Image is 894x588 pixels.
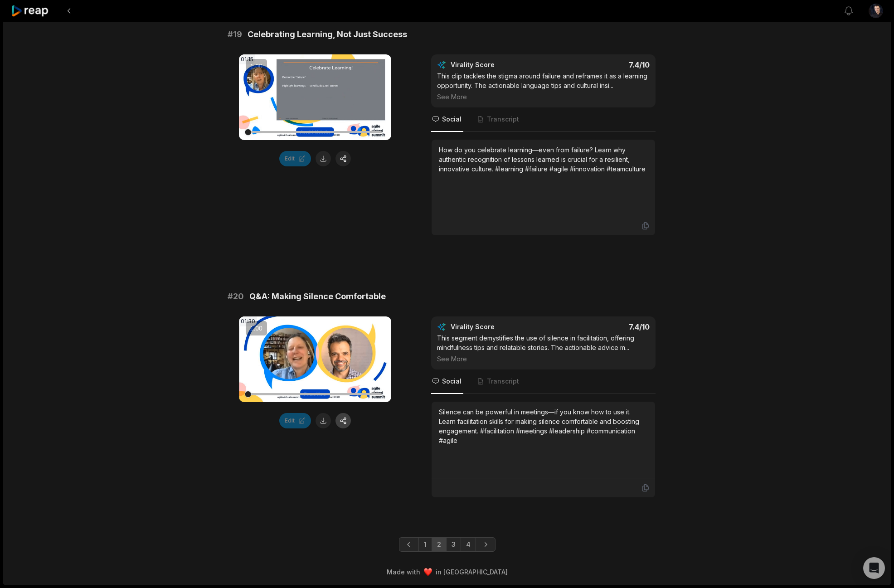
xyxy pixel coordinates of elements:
[863,557,885,579] div: Open Intercom Messenger
[399,537,496,552] ul: Pagination
[239,54,391,140] video: Your browser does not support mp4 format.
[437,92,650,102] div: See More
[424,568,432,576] img: heart emoji
[279,151,311,166] button: Edit
[437,354,650,364] div: See More
[437,71,650,102] div: This clip tackles the stigma around failure and reframes it as a learning opportunity. The action...
[552,60,650,69] div: 7.4 /10
[451,60,548,69] div: Virality Score
[446,537,461,552] a: Page 3
[476,537,496,552] a: Next page
[228,28,242,41] span: # 19
[399,537,419,552] a: Previous page
[239,316,391,402] video: Your browser does not support mp4 format.
[431,107,656,132] nav: Tabs
[552,322,650,331] div: 7.4 /10
[248,28,407,41] span: Celebrating Learning, Not Just Success
[418,537,432,552] a: Page 1
[11,567,883,577] div: Made with in [GEOGRAPHIC_DATA]
[249,290,386,303] span: Q&A: Making Silence Comfortable
[437,333,650,364] div: This segment demystifies the use of silence in facilitation, offering mindfulness tips and relata...
[431,369,656,394] nav: Tabs
[439,407,648,445] div: Silence can be powerful in meetings—if you know how to use it. Learn facilitation skills for maki...
[432,537,447,552] a: Page 2 is your current page
[487,377,519,386] span: Transcript
[439,145,648,174] div: How do you celebrate learning—even from failure? Learn why authentic recognition of lessons learn...
[228,290,244,303] span: # 20
[487,115,519,124] span: Transcript
[451,322,548,331] div: Virality Score
[279,413,311,428] button: Edit
[442,377,462,386] span: Social
[442,115,462,124] span: Social
[461,537,476,552] a: Page 4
